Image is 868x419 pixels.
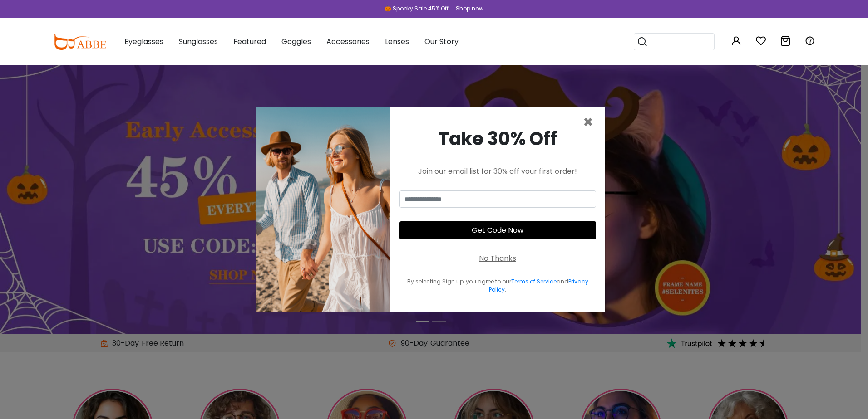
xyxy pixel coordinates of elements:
[399,278,596,294] div: By selecting Sign up, you agree to our and .
[256,107,390,312] img: welcome
[385,36,409,47] span: Lenses
[399,221,596,239] button: Get Code Now
[233,36,266,47] span: Featured
[511,278,557,285] a: Terms of Service
[385,5,450,13] div: 🎃 Spooky Sale 45% Off!
[179,36,218,47] span: Sunglasses
[53,34,106,50] img: abbeglasses.com
[399,125,596,152] div: Take 30% Off
[489,278,588,293] a: Privacy Policy
[399,166,596,177] div: Join our email list for 30% off your first order!
[479,253,516,264] div: No Thanks
[456,5,483,13] div: Shop now
[281,36,311,47] span: Goggles
[326,36,370,47] span: Accessories
[583,114,593,131] button: Close
[424,36,459,47] span: Our Story
[583,111,593,134] span: ×
[124,36,163,47] span: Eyeglasses
[451,5,483,12] a: Shop now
